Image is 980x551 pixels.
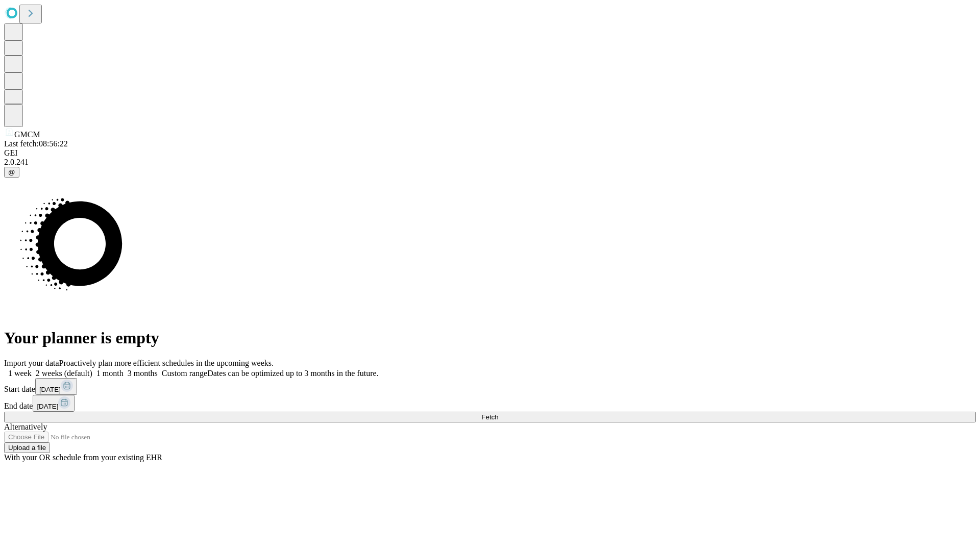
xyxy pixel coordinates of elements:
[4,329,976,347] h1: Your planner is empty
[36,369,92,378] span: 2 weeks (default)
[4,395,976,412] div: End date
[162,369,207,378] span: Custom range
[59,359,274,367] span: Proactively plan more efficient schedules in the upcoming weeks.
[96,369,124,378] span: 1 month
[4,378,976,395] div: Start date
[4,167,19,178] button: @
[4,442,50,453] button: Upload a file
[14,130,40,139] span: GMCM
[39,386,61,393] span: [DATE]
[35,378,77,395] button: [DATE]
[4,422,47,431] span: Alternatively
[4,139,68,148] span: Last fetch: 08:56:22
[33,395,75,412] button: [DATE]
[4,412,976,422] button: Fetch
[128,369,158,378] span: 3 months
[4,453,162,462] span: With your OR schedule from your existing EHR
[8,168,15,176] span: @
[4,158,976,167] div: 2.0.241
[4,359,59,367] span: Import your data
[8,369,32,378] span: 1 week
[4,148,976,158] div: GEI
[207,369,378,378] span: Dates can be optimized up to 3 months in the future.
[37,403,58,410] span: [DATE]
[481,413,498,421] span: Fetch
